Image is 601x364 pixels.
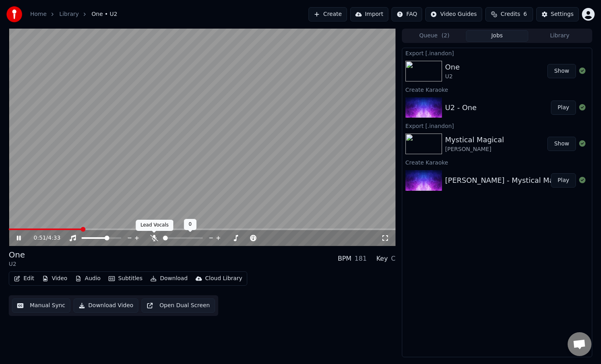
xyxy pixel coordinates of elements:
button: Video Guides [425,7,482,21]
div: Cloud Library [205,275,242,283]
button: Jobs [466,30,529,42]
div: C [391,254,395,263]
div: U2 [9,260,25,268]
button: Download [147,273,191,284]
a: Library [59,10,79,18]
div: Create Karaoke [402,85,592,94]
div: U2 - One [445,102,477,113]
button: Show [547,137,576,151]
div: 0 [184,219,197,230]
div: 181 [355,254,367,263]
span: ( 2 ) [442,32,450,40]
button: Credits6 [485,7,533,21]
button: Audio [72,273,104,284]
button: Edit [11,273,37,284]
div: Key [376,254,388,263]
button: Manual Sync [12,298,70,313]
div: Settings [551,10,574,18]
span: One • U2 [91,10,117,18]
button: Show [547,64,576,78]
button: FAQ [392,7,422,21]
div: One [9,249,25,260]
button: Library [528,30,591,42]
div: [PERSON_NAME] [445,145,504,153]
div: One [445,62,460,73]
nav: breadcrumb [30,10,117,18]
div: / [34,234,53,242]
div: Export [.inandon] [402,48,592,58]
div: BPM [338,254,351,263]
a: Home [30,10,47,18]
div: U2 [445,73,460,81]
div: Mystical Magical [445,134,504,145]
button: Play [551,173,576,188]
button: Subtitles [105,273,145,284]
img: youka [6,6,22,22]
div: [PERSON_NAME] - Mystical Magical [445,175,571,186]
button: Video [39,273,70,284]
button: Play [551,101,576,115]
span: 0:51 [34,234,46,242]
div: Create Karaoke [402,157,592,167]
span: Credits [500,10,520,18]
button: Download Video [74,298,138,313]
span: 4:33 [48,234,60,242]
a: Open chat [568,332,591,356]
button: Create [308,7,347,21]
div: Lead Vocals [136,220,174,231]
div: Export [.inandon] [402,121,592,130]
button: Queue [403,30,466,42]
button: Import [350,7,388,21]
span: 6 [523,10,527,18]
button: Settings [536,7,579,21]
button: Open Dual Screen [142,298,215,313]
